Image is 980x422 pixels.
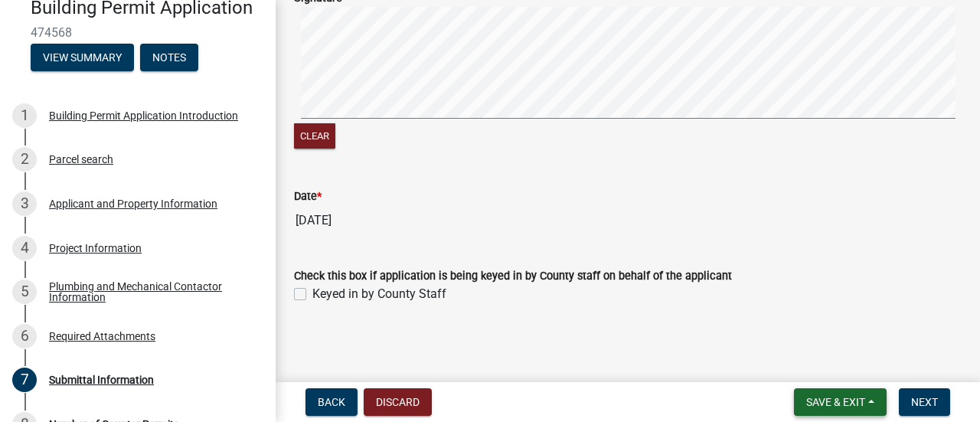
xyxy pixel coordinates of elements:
[12,191,37,216] div: 3
[49,331,155,342] div: Required Attachments
[31,52,134,64] wm-modal-confirm: Summary
[31,25,245,40] span: 474568
[364,388,432,416] button: Discard
[31,44,134,71] button: View Summary
[899,388,950,416] button: Next
[12,324,37,348] div: 6
[294,271,732,282] label: Check this box if application is being keyed in by County staff on behalf of the applicant
[12,103,37,128] div: 1
[49,110,238,121] div: Building Permit Application Introduction
[294,123,335,149] button: Clear
[140,52,198,64] wm-modal-confirm: Notes
[794,388,887,416] button: Save & Exit
[294,191,322,202] label: Date
[12,147,37,172] div: 2
[12,236,37,260] div: 4
[806,396,865,408] span: Save & Exit
[911,396,938,408] span: Next
[12,280,37,304] div: 5
[49,198,217,209] div: Applicant and Property Information
[49,154,113,165] div: Parcel search
[49,375,154,385] div: Submittal Information
[312,285,446,303] label: Keyed in by County Staff
[318,396,345,408] span: Back
[305,388,358,416] button: Back
[49,281,251,303] div: Plumbing and Mechanical Contactor Information
[140,44,198,71] button: Notes
[49,243,142,254] div: Project Information
[12,368,37,392] div: 7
